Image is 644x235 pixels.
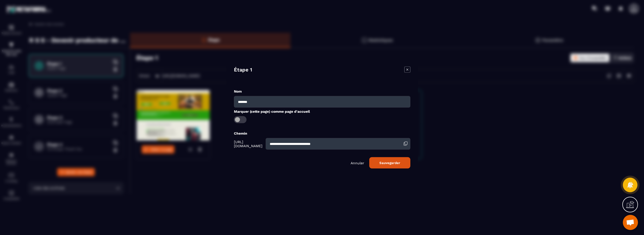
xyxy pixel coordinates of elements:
span: [URL][DOMAIN_NAME] [234,140,264,148]
div: Ouvrir le chat [623,215,638,230]
label: Chemin [234,131,247,135]
label: Marquer (cette page) comme page d'accueil [234,109,310,113]
h4: Étape 1 [234,67,252,74]
p: Annuler [351,161,364,165]
button: Sauvegarder [369,157,410,169]
label: Nom [234,89,242,93]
